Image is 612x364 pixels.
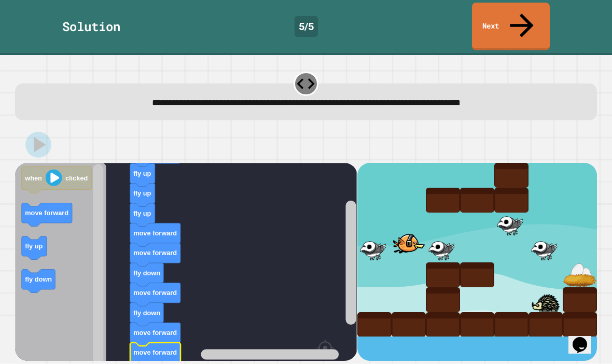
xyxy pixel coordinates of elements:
text: fly up [134,170,151,177]
text: fly up [134,189,151,197]
text: move forward [134,289,177,297]
div: Solution [62,17,120,36]
div: Blockly Workspace [15,163,357,361]
text: move forward [134,229,177,237]
text: when [25,174,43,181]
text: move forward [25,209,69,217]
div: 5 / 5 [295,16,318,37]
text: fly up [134,209,151,217]
text: fly up [25,242,43,250]
text: clicked [65,174,88,181]
iframe: chat widget [568,323,602,354]
text: fly down [134,269,161,277]
text: fly down [134,309,161,316]
text: move forward [134,329,177,337]
text: move forward [134,249,177,257]
text: fly down [25,275,52,283]
a: Next [472,3,550,50]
